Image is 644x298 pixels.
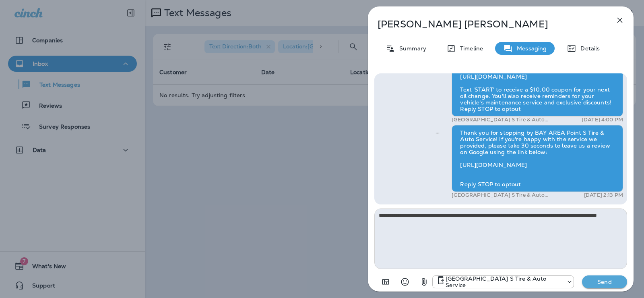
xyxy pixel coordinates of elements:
[513,45,547,52] p: Messaging
[452,117,554,123] p: [GEOGRAPHIC_DATA] S Tire & Auto Service
[446,275,562,288] p: [GEOGRAPHIC_DATA] S Tire & Auto Service
[582,117,623,123] p: [DATE] 4:00 PM
[436,129,440,136] span: Sent
[452,37,623,117] div: Thank you for stopping by BAY AREA Point S Tire & Auto Service! If you're happy with the service ...
[397,274,413,290] button: Select an emoji
[378,274,394,290] button: Add in a premade template
[456,45,483,52] p: Timeline
[452,192,554,198] p: [GEOGRAPHIC_DATA] S Tire & Auto Service
[433,275,574,288] div: +1 (301) 975-0024
[582,275,627,288] button: Send
[378,19,597,30] p: [PERSON_NAME] [PERSON_NAME]
[452,125,623,192] div: Thank you for stopping by BAY AREA Point S Tire & Auto Service! If you're happy with the service ...
[576,45,600,52] p: Details
[584,192,623,198] p: [DATE] 2:13 PM
[395,45,426,52] p: Summary
[588,278,621,285] p: Send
